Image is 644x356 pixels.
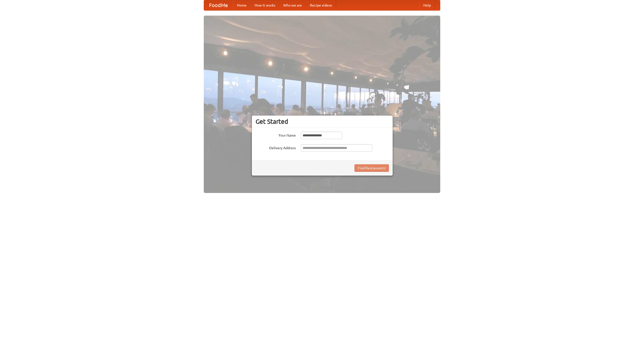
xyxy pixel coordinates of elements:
a: Recipe videos [306,0,336,10]
label: Delivery Address [256,144,296,150]
button: Find Restaurants! [354,164,389,172]
h3: Get Started [256,118,389,125]
a: Who we are [279,0,306,10]
a: Help [419,0,435,10]
a: How it works [251,0,279,10]
a: FoodMe [204,0,233,10]
a: Home [233,0,251,10]
label: Your Name [256,132,296,138]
